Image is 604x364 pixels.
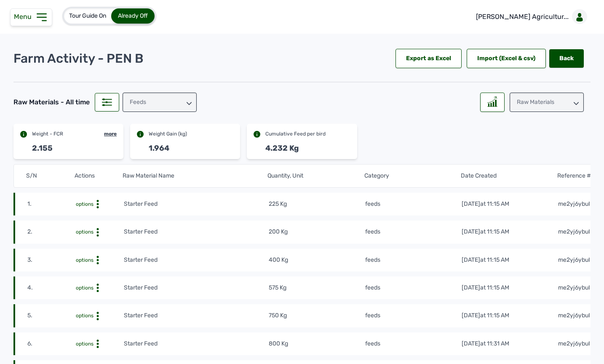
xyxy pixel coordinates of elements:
td: Starter Feed [123,227,268,236]
span: options [76,313,94,319]
div: Import (Excel & csv) [467,49,546,68]
td: 1. [27,199,75,209]
div: [DATE] [462,256,509,264]
div: 2.155 [32,142,53,154]
th: Category [364,171,460,181]
div: more [104,130,117,137]
div: 4.232 Kg [265,142,299,154]
span: at 11:15 AM [480,200,509,207]
td: 5. [27,311,75,320]
span: options [76,201,94,207]
td: feeds [365,227,461,236]
div: feeds [123,93,197,112]
div: [DATE] [462,200,509,208]
td: 400 Kg [268,255,365,265]
td: feeds [365,255,461,265]
td: Starter Feed [123,339,268,348]
span: Menu [14,13,35,21]
div: Raw Materials [510,93,584,112]
div: [DATE] [462,340,509,348]
p: [PERSON_NAME] Agricultur... [476,12,569,22]
td: 800 Kg [268,339,365,348]
td: Starter Feed [123,255,268,265]
span: at 11:31 AM [480,340,509,347]
div: Export as Excel [396,49,462,68]
span: options [76,341,94,347]
span: options [76,285,94,291]
td: 2. [27,227,75,236]
td: feeds [365,199,461,209]
td: 6. [27,339,75,348]
div: [DATE] [462,284,509,292]
a: [PERSON_NAME] Agricultur... [469,5,591,29]
div: [DATE] [462,311,509,320]
td: Starter Feed [123,311,268,320]
th: Quantity, Unit [267,171,363,181]
th: Date Created [460,171,557,181]
span: at 11:15 AM [480,228,509,235]
td: Starter Feed [123,283,268,292]
span: at 11:15 AM [480,256,509,263]
td: 225 Kg [268,199,365,209]
div: 1.964 [149,142,169,154]
td: feeds [365,339,461,348]
td: 4. [27,283,75,292]
span: at 11:15 AM [480,284,509,291]
th: Raw Material Name [122,171,267,181]
span: options [76,229,94,235]
a: Back [549,49,584,68]
td: 750 Kg [268,311,365,320]
th: S/N [26,171,74,181]
span: Already Off [118,12,148,19]
span: options [76,257,94,263]
div: Cumulative Feed per bird [265,130,326,137]
div: Weight Gain (kg) [149,130,187,137]
td: feeds [365,283,461,292]
td: 200 Kg [268,227,365,236]
td: 3. [27,255,75,265]
p: Farm Activity - PEN B [13,51,144,66]
td: feeds [365,311,461,320]
span: Tour Guide On [69,12,106,19]
div: [DATE] [462,228,509,236]
td: 575 Kg [268,283,365,292]
div: Weight - FCR [32,130,63,137]
div: Raw Materials - All time [13,97,90,107]
td: Starter Feed [123,199,268,209]
th: Actions [74,171,123,181]
span: at 11:15 AM [480,312,509,319]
